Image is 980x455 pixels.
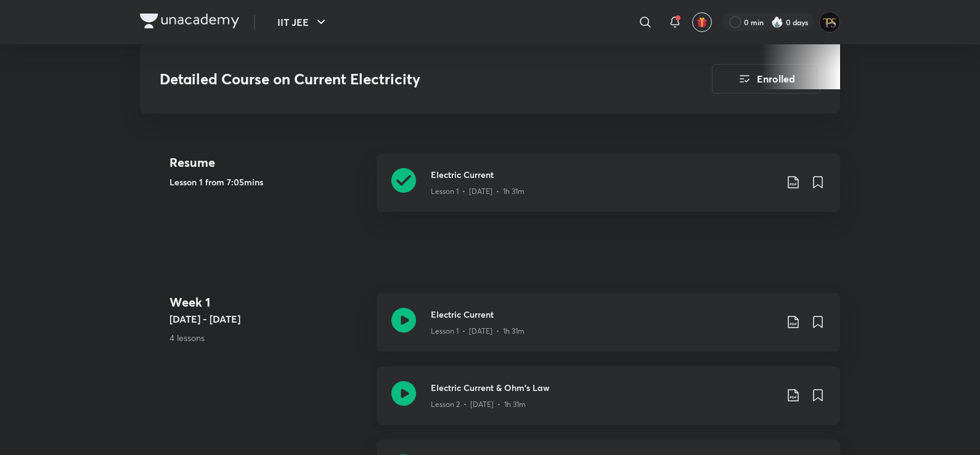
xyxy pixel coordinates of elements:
h3: Electric Current [431,168,776,181]
h3: Electric Current & Ohm's Law [431,381,776,394]
h5: Lesson 1 from 7:05mins [169,175,367,188]
h5: [DATE] - [DATE] [169,312,367,326]
img: streak [771,16,783,28]
button: Enrolled [712,64,820,94]
p: Lesson 1 • [DATE] • 1h 31m [431,326,525,337]
img: avatar [696,17,708,28]
a: Electric CurrentLesson 1 • [DATE] • 1h 31m [377,293,840,366]
a: Electric Current & Ohm's LawLesson 2 • [DATE] • 1h 31m [377,366,840,440]
p: 4 lessons [169,331,367,344]
img: Tanishq Sahu [819,12,840,33]
button: IIT JEE [270,10,336,34]
button: avatar [692,12,712,32]
img: Company Logo [140,14,239,28]
a: Electric CurrentLesson 1 • [DATE] • 1h 31m [377,153,840,227]
p: Lesson 1 • [DATE] • 1h 31m [431,186,525,197]
h4: Resume [169,153,367,172]
h4: Week 1 [169,293,367,312]
p: Lesson 2 • [DATE] • 1h 31m [431,399,526,410]
h3: Electric Current [431,308,776,321]
h3: Detailed Course on Current Electricity [160,70,642,88]
a: Company Logo [140,14,239,31]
